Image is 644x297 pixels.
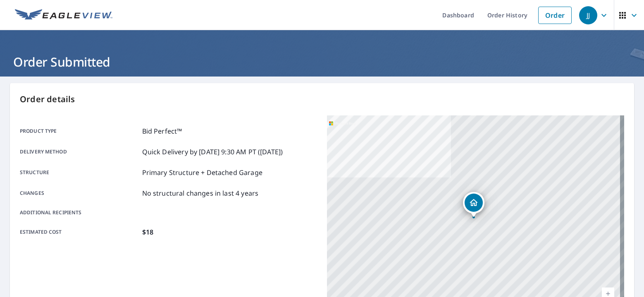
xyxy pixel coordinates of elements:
div: JJ [579,6,597,24]
p: Structure [20,168,139,177]
a: Order [538,7,572,24]
p: No structural changes in last 4 years [142,188,259,198]
p: Delivery method [20,147,139,157]
p: Estimated cost [20,227,139,237]
p: Changes [20,188,139,198]
p: $18 [142,227,153,237]
p: Bid Perfect™ [142,126,182,136]
p: Order details [20,93,624,105]
p: Additional recipients [20,209,139,216]
img: EV Logo [15,9,112,22]
p: Product type [20,126,139,136]
h1: Order Submitted [10,53,634,70]
div: Dropped pin, building 1, Residential property, 2912 Ruby St Franklin Park, IL 60131 [463,192,484,218]
p: Primary Structure + Detached Garage [142,168,262,177]
p: Quick Delivery by [DATE] 9:30 AM PT ([DATE]) [142,147,283,157]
